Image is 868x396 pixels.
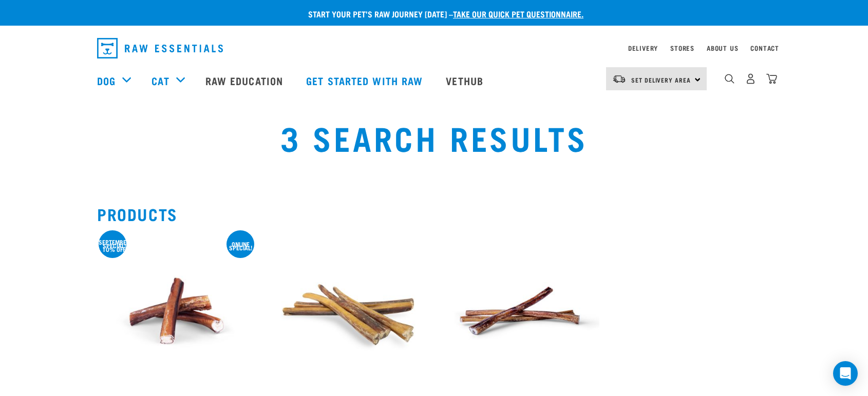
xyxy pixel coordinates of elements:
h1: 3 Search Results [163,118,705,155]
div: Open Intercom Messenger [833,361,858,386]
div: September special! 10% off! [99,240,130,251]
a: Get started with Raw [296,60,436,101]
a: About Us [707,46,738,50]
img: user.png [745,73,756,84]
img: home-icon@2x.png [766,73,777,84]
a: Vethub [436,60,496,101]
a: Stores [670,46,694,50]
img: van-moving.png [612,74,626,84]
a: take our quick pet questionnaire. [453,11,583,16]
img: Raw Essentials Steer Pizzle 15cm [440,231,599,390]
a: Dog [97,73,116,88]
img: Bull Pizzle 30cm for Dogs [269,231,428,390]
img: Bull Pizzle [97,231,256,390]
h2: Products [97,205,771,223]
img: Raw Essentials Logo [97,38,223,58]
a: Raw Education [195,60,296,101]
div: ONLINE SPECIAL! [227,242,254,249]
span: Set Delivery Area [631,78,691,82]
a: Contact [750,46,779,50]
img: home-icon-1@2x.png [725,74,734,84]
nav: dropdown navigation [89,34,779,63]
a: Cat [152,73,169,88]
a: Delivery [628,46,658,50]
